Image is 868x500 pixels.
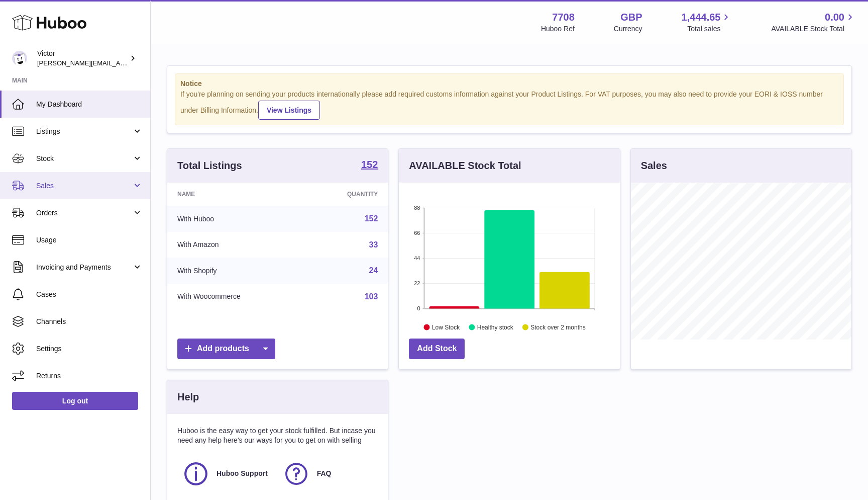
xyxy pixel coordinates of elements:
[37,49,128,68] div: Victor
[614,24,642,34] div: Currency
[620,11,642,24] strong: GBP
[361,159,378,172] a: 152
[825,11,844,24] span: 0.00
[414,205,420,211] text: 88
[771,24,856,34] span: AVAILABLE Stock Total
[167,206,304,232] td: With Huboo
[36,100,143,109] span: My Dashboard
[177,390,199,404] h3: Help
[369,266,378,275] a: 24
[477,323,514,330] text: Healthy stock
[36,290,143,299] span: Cases
[36,181,132,191] span: Sales
[37,59,201,67] span: [PERSON_NAME][EMAIL_ADDRESS][DOMAIN_NAME]
[409,159,521,173] h3: AVAILABLE Stock Total
[36,344,143,354] span: Settings
[167,183,304,206] th: Name
[414,280,420,286] text: 22
[304,183,388,206] th: Quantity
[12,392,138,410] a: Log out
[682,11,721,24] span: 1,444.65
[36,317,143,326] span: Channels
[177,159,242,173] h3: Total Listings
[216,469,268,478] span: Huboo Support
[361,159,378,170] strong: 152
[12,51,27,66] img: victor@erbology.co
[365,292,378,301] a: 103
[687,24,732,34] span: Total sales
[552,11,575,24] strong: 7708
[36,235,143,245] span: Usage
[258,101,320,120] a: View Listings
[36,127,132,136] span: Listings
[365,214,378,223] a: 152
[36,371,143,381] span: Returns
[369,240,378,249] a: 33
[167,258,304,284] td: With Shopify
[180,90,838,120] div: If you're planning on sending your products internationally please add required customs informati...
[182,460,273,487] a: Huboo Support
[167,232,304,258] td: With Amazon
[317,469,332,478] span: FAQ
[414,230,420,236] text: 66
[414,255,420,261] text: 44
[417,305,420,311] text: 0
[531,323,586,330] text: Stock over 2 months
[682,11,732,34] a: 1,444.65 Total sales
[432,323,460,330] text: Low Stock
[36,154,132,163] span: Stock
[36,208,132,218] span: Orders
[167,284,304,310] td: With Woocommerce
[641,159,667,173] h3: Sales
[283,460,373,487] a: FAQ
[180,79,838,89] strong: Notice
[36,263,132,272] span: Invoicing and Payments
[177,426,378,445] p: Huboo is the easy way to get your stock fulfilled. But incase you need any help here's our ways f...
[409,339,465,359] a: Add Stock
[177,339,275,359] a: Add products
[541,24,575,34] div: Huboo Ref
[771,11,856,34] a: 0.00 AVAILABLE Stock Total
